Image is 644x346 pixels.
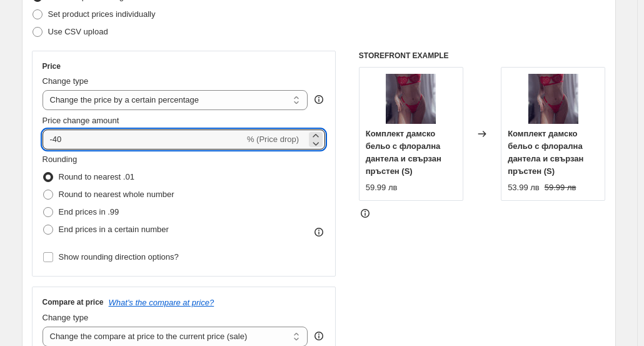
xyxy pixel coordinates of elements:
[386,74,436,124] img: IMG_1106_891c1f65-9b95-4ac7-807e-b00edc498962_80x.jpg
[366,183,398,192] span: 59.99 лв
[43,76,89,86] span: Change type
[109,298,214,307] button: What's the compare at price?
[59,225,169,234] span: End prices in a certain number
[366,129,441,176] span: Комплект дамско бельо с флорална дантела и свързан пръстен (S)
[528,74,578,124] img: IMG_1106_891c1f65-9b95-4ac7-807e-b00edc498962_80x.jpg
[59,172,134,181] span: Round to nearest .01
[59,190,174,199] span: Round to nearest whole number
[43,130,244,150] input: -15
[43,61,61,71] h3: Price
[48,27,108,36] span: Use CSV upload
[59,207,119,216] span: End prices in .99
[48,9,156,19] span: Set product prices individually
[545,183,576,192] span: 59.99 лв
[247,135,299,144] span: % (Price drop)
[313,330,325,342] div: help
[59,252,179,262] span: Show rounding direction options?
[43,313,89,322] span: Change type
[43,116,119,125] span: Price change amount
[43,155,78,164] span: Rounding
[508,183,540,192] span: 53.99 лв
[43,297,104,307] h3: Compare at price
[359,51,606,61] h6: STOREFRONT EXAMPLE
[313,93,325,106] div: help
[508,129,583,176] span: Комплект дамско бельо с флорална дантела и свързан пръстен (S)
